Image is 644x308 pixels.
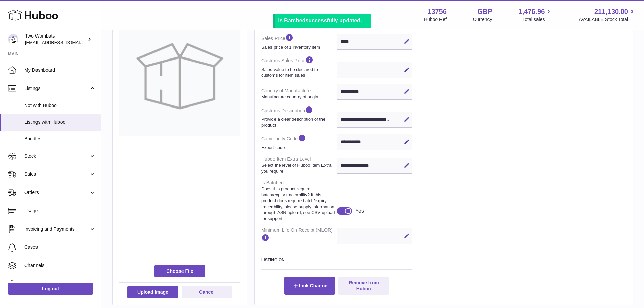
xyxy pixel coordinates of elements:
[261,67,335,78] strong: Sales value to be declared to customs for item sales
[261,44,335,50] strong: Sales price of 1 inventory item
[261,30,337,53] dt: Sales Price
[519,7,545,16] span: 1,476.96
[261,94,335,100] strong: Manufacture country of origin
[8,283,93,295] a: Log out
[428,7,447,16] strong: 13756
[261,257,412,263] h3: Listing On
[154,265,205,277] span: Choose File
[8,34,18,44] img: internalAdmin-13756@internal.huboo.com
[25,40,99,45] span: [EMAIL_ADDRESS][DOMAIN_NAME]
[284,277,335,295] button: Link Channel
[24,281,96,287] span: Settings
[182,286,232,298] button: Cancel
[278,17,368,24] div: successfully updated.
[261,162,335,174] strong: Select the level of Huboo Item Extra you require
[24,85,89,92] span: Listings
[261,145,335,151] strong: Export code
[24,153,89,159] span: Stock
[579,7,636,23] a: 211,130.00 AVAILABLE Stock Total
[355,207,364,215] div: Yes
[25,33,86,46] div: Two Wombats
[338,277,389,295] button: Remove from Huboo
[261,103,337,131] dt: Customs Description
[261,186,335,221] strong: Does this product require batch/expiry traceability? If this product does require batch/expiry tr...
[261,153,337,177] dt: Huboo Item Extra Level
[24,136,96,142] span: Bundles
[278,18,306,23] b: Is Batched
[594,7,628,16] span: 211,130.00
[519,7,553,23] a: 1,476.96 Total sales
[24,226,89,232] span: Invoicing and Payments
[579,16,636,23] span: AVAILABLE Stock Total
[24,189,89,196] span: Orders
[477,7,492,16] strong: GBP
[24,102,96,109] span: Not with Huboo
[24,119,96,125] span: Listings with Huboo
[261,131,337,153] dt: Commodity Code
[119,15,240,136] img: no-photo-large.jpg
[261,53,337,81] dt: Customs Sales Price
[24,244,96,251] span: Cases
[261,85,337,102] dt: Country of Manufacture
[24,67,96,73] span: My Dashboard
[261,116,335,128] strong: Provide a clear description of the product
[127,286,178,298] button: Upload Image
[24,208,96,214] span: Usage
[261,177,337,224] dt: Is Batched
[24,262,96,269] span: Channels
[424,16,447,23] div: Huboo Ref
[522,16,552,23] span: Total sales
[473,16,492,23] div: Currency
[24,171,89,177] span: Sales
[261,224,337,247] dt: Minimum Life On Receipt (MLOR)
